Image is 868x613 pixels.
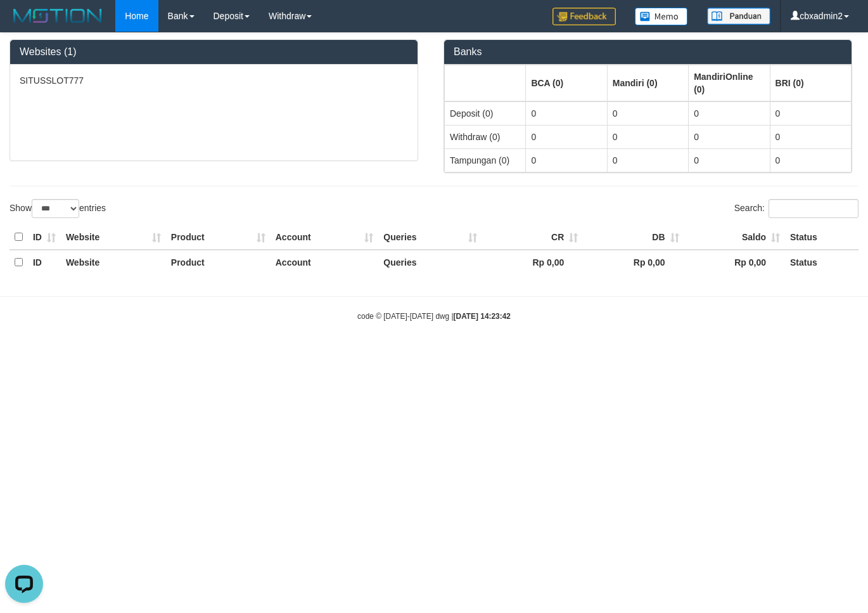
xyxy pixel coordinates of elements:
td: 0 [770,101,851,126]
th: Status [785,250,858,274]
th: Product [166,250,271,274]
th: Account [271,225,379,250]
th: ID [28,225,61,250]
small: code © [DATE]-[DATE] dwg | [357,312,511,321]
th: Queries [378,250,482,274]
th: Queries [378,225,482,250]
td: 0 [770,148,851,172]
img: Button%20Memo.svg [635,8,688,25]
td: 0 [607,125,688,148]
td: 0 [607,148,688,172]
th: Rp 0,00 [583,250,684,274]
th: DB [583,225,684,250]
th: Rp 0,00 [482,250,583,274]
button: Open LiveChat chat widget [5,5,43,43]
img: Feedback.jpg [552,8,616,25]
th: Saldo [684,225,785,250]
img: panduan.png [707,8,770,25]
th: Account [271,250,379,274]
td: 0 [689,101,770,126]
th: Website [61,250,166,274]
th: Group: activate to sort column ascending [607,65,688,101]
td: 0 [689,125,770,148]
td: 0 [689,148,770,172]
td: 0 [607,101,688,126]
img: MOTION_logo.png [10,6,106,25]
td: Withdraw (0) [445,125,526,148]
th: Product [166,225,271,250]
input: Search: [769,199,858,218]
th: Group: activate to sort column ascending [770,65,851,101]
p: SITUSSLOT777 [20,74,408,87]
strong: [DATE] 14:23:42 [454,312,511,321]
h3: Banks [454,46,842,58]
th: Rp 0,00 [684,250,785,274]
th: CR [482,225,583,250]
td: 0 [526,125,607,148]
th: Group: activate to sort column ascending [689,65,770,101]
td: 0 [526,148,607,172]
td: 0 [770,125,851,148]
th: ID [28,250,61,274]
td: Deposit (0) [445,101,526,126]
th: Website [61,225,166,250]
td: 0 [526,101,607,126]
h3: Websites (1) [20,46,408,58]
select: Showentries [32,199,79,218]
td: Tampungan (0) [445,148,526,172]
th: Group: activate to sort column ascending [445,65,526,101]
th: Status [785,225,858,250]
label: Show entries [10,199,106,218]
label: Search: [734,199,858,218]
th: Group: activate to sort column ascending [526,65,607,101]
